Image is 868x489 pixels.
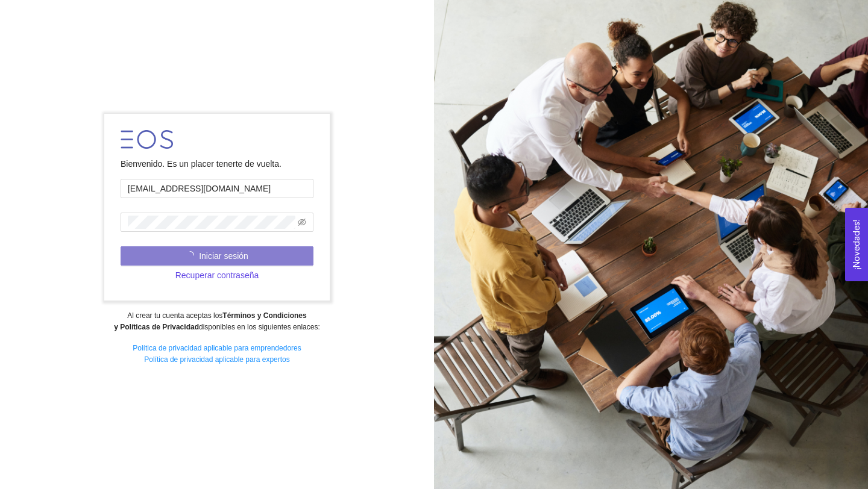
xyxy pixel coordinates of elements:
[199,249,248,263] span: Iniciar sesión
[121,130,173,149] img: LOGO
[298,218,306,226] span: eye-invisible
[144,355,289,364] a: Política de privacidad aplicable para expertos
[8,310,426,333] div: Al crear tu cuenta aceptas los disponibles en los siguientes enlaces:
[121,157,313,170] div: Bienvenido. Es un placer tenerte de vuelta.
[114,311,306,331] strong: Términos y Condiciones y Políticas de Privacidad
[121,266,313,285] button: Recuperar contraseña
[175,269,259,282] span: Recuperar contraseña
[133,344,301,352] a: Política de privacidad aplicable para emprendedores
[121,246,313,266] button: Iniciar sesión
[121,179,313,198] input: Correo electrónico
[186,251,199,260] span: loading
[845,208,868,281] button: Open Feedback Widget
[121,270,313,280] a: Recuperar contraseña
